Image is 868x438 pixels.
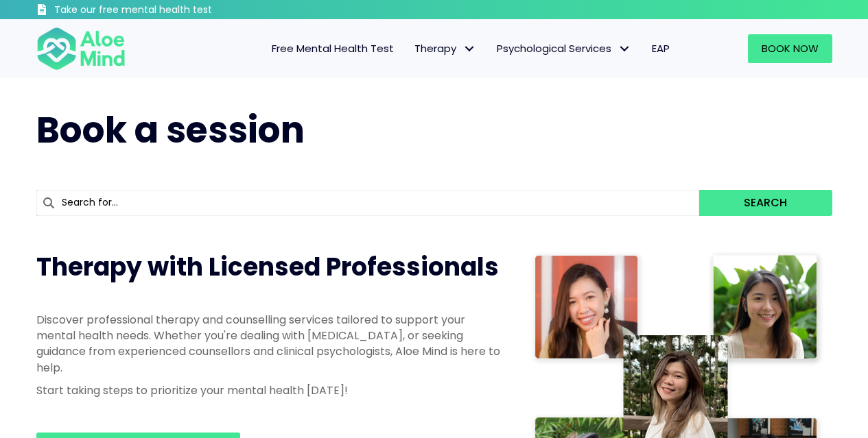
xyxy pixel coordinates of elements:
a: TherapyTherapy: submenu [404,34,486,63]
a: Take our free mental health test [36,3,285,19]
a: Free Mental Health Test [261,34,404,63]
span: Therapy with Licensed Professionals [36,250,499,284]
p: Start taking steps to prioritize your mental health [DATE]! [36,382,503,398]
span: Psychological Services: submenu [615,39,635,59]
input: Search for... [36,190,700,216]
img: Aloe mind Logo [36,26,126,71]
p: Discover professional therapy and counselling services tailored to support your mental health nee... [36,312,503,376]
span: Therapy [414,41,476,56]
h3: Take our free mental health test [54,3,285,17]
span: Book a session [36,105,305,155]
a: EAP [642,34,680,63]
span: EAP [652,41,670,56]
button: Search [699,190,832,216]
span: Free Mental Health Test [272,41,394,56]
span: Therapy: submenu [460,39,480,59]
a: Book Now [748,34,832,63]
span: Book Now [762,41,819,56]
nav: Menu [143,34,680,63]
a: Psychological ServicesPsychological Services: submenu [486,34,642,63]
span: Psychological Services [497,41,631,56]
